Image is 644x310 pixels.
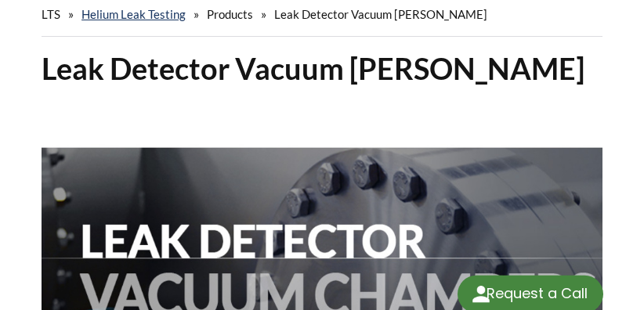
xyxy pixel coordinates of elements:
span: Leak Detector Vacuum [PERSON_NAME] [274,7,487,21]
img: round button [469,282,494,307]
h1: Leak Detector Vacuum [PERSON_NAME] [42,49,602,88]
span: LTS [42,7,60,21]
a: Helium Leak Testing [81,7,186,21]
span: Products [207,7,253,21]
